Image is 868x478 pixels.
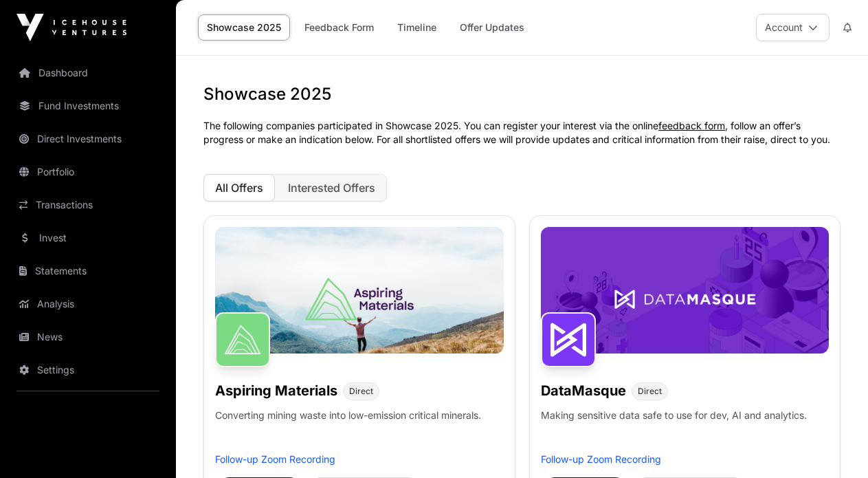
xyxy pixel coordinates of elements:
a: Offer Updates [451,14,533,41]
a: Analysis [11,289,165,319]
a: Timeline [388,14,445,41]
a: Portfolio [11,157,165,187]
button: Account [756,14,830,41]
a: News [11,322,165,352]
a: Showcase 2025 [198,14,290,41]
a: Statements [11,256,165,286]
h1: DataMasque [541,381,626,400]
span: All Offers [215,181,263,195]
a: Follow-up Zoom Recording [541,453,661,465]
a: Settings [11,355,165,385]
span: Direct [638,386,662,397]
span: Direct [349,386,373,397]
a: Transactions [11,190,165,220]
iframe: Chat Widget [799,412,868,478]
a: Dashboard [11,58,165,88]
img: DataMasque-Banner.jpg [541,227,830,354]
h1: Aspiring Materials [215,381,337,400]
a: feedback form [658,120,725,131]
a: Follow-up Zoom Recording [215,453,335,465]
a: Direct Investments [11,124,165,154]
p: The following companies participated in Showcase 2025. You can register your interest via the onl... [203,119,841,146]
button: All Offers [203,174,275,202]
span: Interested Offers [288,181,375,195]
img: Aspiring Materials [215,312,270,367]
img: DataMasque [541,312,596,367]
img: Aspiring-Banner.jpg [215,227,504,354]
a: Feedback Form [296,14,383,41]
h1: Showcase 2025 [203,83,841,105]
p: Making sensitive data safe to use for dev, AI and analytics. [541,409,807,453]
img: Icehouse Ventures Logo [16,14,126,41]
button: Interested Offers [276,174,387,202]
p: Converting mining waste into low-emission critical minerals. [215,409,481,453]
a: Invest [11,223,165,253]
a: Fund Investments [11,91,165,121]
